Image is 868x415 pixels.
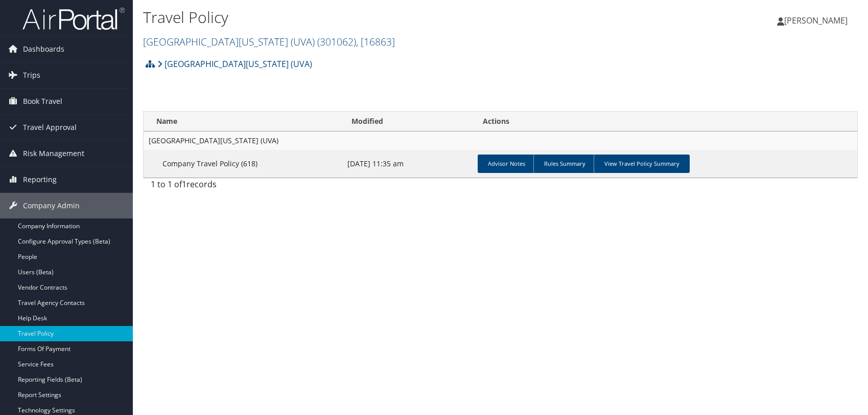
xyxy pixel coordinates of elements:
h1: Travel Policy [143,7,620,28]
img: airportal-logo.png [22,7,125,31]
div: 1 to 1 of records [151,178,314,195]
span: 1 [182,179,186,190]
span: Reporting [23,167,57,192]
a: [GEOGRAPHIC_DATA][US_STATE] (UVA) [157,54,312,74]
a: View Travel Policy Summary [594,155,690,173]
span: [PERSON_NAME] [784,15,848,26]
a: Advisor Notes [478,155,535,173]
span: Risk Management [23,141,84,166]
td: [GEOGRAPHIC_DATA][US_STATE] (UVA) [144,132,857,150]
th: Actions [474,112,857,132]
span: Dashboards [23,36,64,62]
td: [DATE] 11:35 am [342,150,474,178]
span: Trips [23,62,40,88]
th: Name: activate to sort column ascending [144,112,342,132]
th: Modified: activate to sort column ascending [342,112,474,132]
a: [PERSON_NAME] [777,5,858,36]
span: ( 301062 ) [317,35,356,49]
td: Company Travel Policy (618) [144,150,342,178]
span: , [ 16863 ] [356,35,395,49]
span: Company Admin [23,193,80,219]
a: [GEOGRAPHIC_DATA][US_STATE] (UVA) [143,35,395,49]
span: Book Travel [23,89,62,114]
a: Rules Summary [533,155,596,173]
span: Travel Approval [23,115,77,140]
